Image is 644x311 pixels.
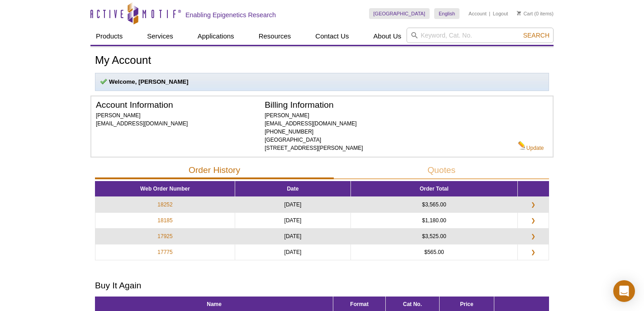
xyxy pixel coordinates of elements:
[368,28,407,45] a: About Us
[350,213,517,229] td: $1,180.00
[235,244,351,260] td: [DATE]
[142,28,179,45] a: Services
[96,112,188,127] span: [PERSON_NAME] [EMAIL_ADDRESS][DOMAIN_NAME]
[350,181,517,197] th: Order Total
[493,10,508,17] a: Logout
[90,28,128,45] a: Products
[95,162,334,179] button: Order History
[434,8,459,19] a: English
[157,216,172,225] a: 18185
[253,28,297,45] a: Resources
[517,10,533,17] a: Cart
[350,229,517,244] td: $3,525.00
[523,32,549,39] span: Search
[157,248,172,256] a: 17775
[95,181,235,197] th: Web Order Number
[235,213,351,229] td: [DATE]
[235,181,351,197] th: Date
[613,280,635,302] div: Open Intercom Messenger
[521,31,552,39] button: Search
[235,197,351,213] td: [DATE]
[95,54,549,67] h1: My Account
[100,78,544,86] p: Welcome, [PERSON_NAME]
[185,11,276,19] h2: Enabling Epigenetics Research
[157,232,172,240] a: 17925
[96,101,265,109] h2: Account Information
[517,8,554,19] li: (0 items)
[310,28,354,45] a: Contact Us
[518,141,526,150] img: Edit
[369,8,430,19] a: [GEOGRAPHIC_DATA]
[489,8,490,19] li: |
[350,244,517,260] td: $565.00
[526,216,541,225] a: ❯
[517,11,521,15] img: Your Cart
[526,248,541,256] a: ❯
[350,197,517,213] td: $3,565.00
[265,101,518,109] h2: Billing Information
[469,10,487,17] a: Account
[95,282,549,290] h2: Buy It Again
[192,28,240,45] a: Applications
[526,232,541,240] a: ❯
[334,162,549,179] button: Quotes
[526,201,541,209] a: ❯
[265,112,363,151] span: [PERSON_NAME] [EMAIL_ADDRESS][DOMAIN_NAME] [PHONE_NUMBER] [GEOGRAPHIC_DATA] [STREET_ADDRESS][PERS...
[157,201,172,209] a: 18252
[407,28,554,43] input: Keyword, Cat. No.
[518,141,544,152] a: Update
[235,229,351,244] td: [DATE]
